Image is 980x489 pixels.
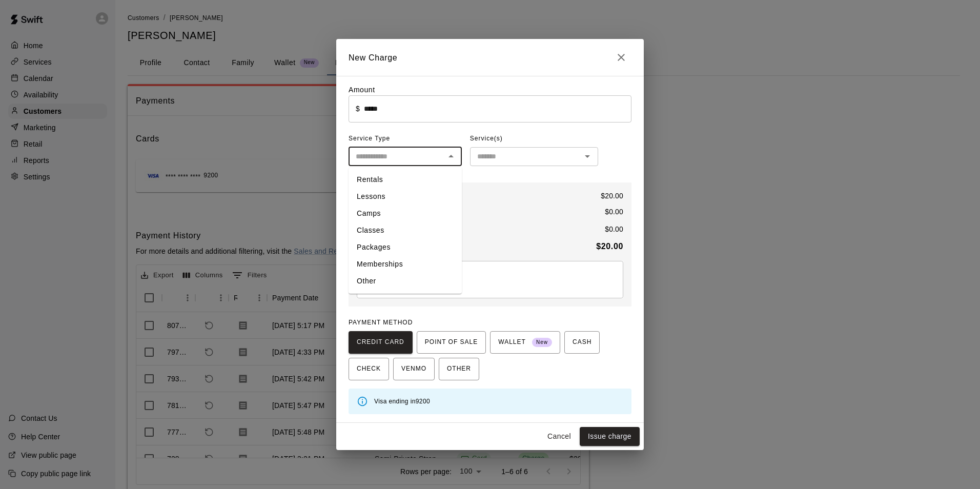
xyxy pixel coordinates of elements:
[357,334,404,351] span: CREDIT CARD
[349,205,462,222] li: Camps
[425,334,478,351] span: POINT OF SALE
[349,331,413,354] button: CREDIT CARD
[470,131,503,147] span: Service(s)
[349,319,413,326] span: PAYMENT METHOD
[349,222,462,239] li: Classes
[601,191,623,201] p: $ 20.00
[439,358,479,380] button: OTHER
[596,242,623,251] b: $ 20.00
[349,131,462,147] span: Service Type
[393,358,435,380] button: VENMO
[417,331,486,354] button: POINT OF SALE
[611,47,631,68] button: Close
[349,86,375,94] label: Amount
[605,224,623,234] p: $ 0.00
[356,104,360,114] p: $
[444,149,458,164] button: Close
[532,336,552,350] span: New
[401,361,426,377] span: VENMO
[573,334,591,351] span: CASH
[349,188,462,205] li: Lessons
[447,361,471,377] span: OTHER
[349,239,462,256] li: Packages
[564,331,600,354] button: CASH
[490,331,560,354] button: WALLET New
[498,334,552,351] span: WALLET
[543,427,576,446] button: Cancel
[580,427,640,446] button: Issue charge
[349,171,462,188] li: Rentals
[349,273,462,290] li: Other
[580,149,595,164] button: Open
[357,361,381,377] span: CHECK
[605,207,623,217] p: $ 0.00
[349,256,462,273] li: Memberships
[374,398,430,405] span: Visa ending in 9200
[336,39,644,76] h2: New Charge
[349,358,389,380] button: CHECK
